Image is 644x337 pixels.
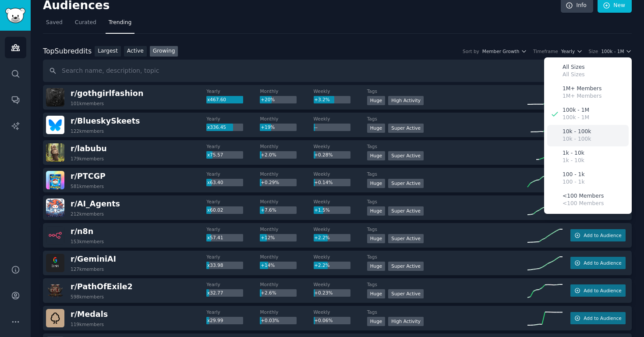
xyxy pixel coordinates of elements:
[207,124,226,130] span: x336.45
[206,171,260,177] dt: Yearly
[46,281,64,300] img: PathOfExile2
[207,263,223,268] span: x33.98
[388,289,424,298] div: Super Active
[46,309,64,327] img: Medals
[367,281,527,287] dt: Tags
[71,128,104,134] div: 122k members
[43,46,92,57] div: Top Subreddits
[71,172,106,181] span: r/ PTCGP
[260,254,313,260] dt: Monthly
[71,266,104,272] div: 127k members
[367,199,527,205] dt: Tags
[314,263,329,268] span: +2.2%
[46,19,63,27] span: Saved
[563,128,591,136] p: 10k - 100k
[206,143,260,149] dt: Yearly
[46,199,64,217] img: AI_Agents
[261,235,275,240] span: +12%
[46,171,64,189] img: PTCGP
[314,281,367,287] dt: Weekly
[563,200,604,208] p: <100 Members
[261,124,275,130] span: +19%
[75,19,96,27] span: Curated
[260,88,313,94] dt: Monthly
[601,48,632,54] button: 100k - 1M
[563,71,585,79] p: All Sizes
[207,97,226,102] span: x467.60
[570,284,626,297] button: Add to Audience
[589,48,598,54] div: Size
[563,149,584,157] p: 1k - 10k
[72,16,99,34] a: Curated
[367,171,527,177] dt: Tags
[314,235,329,240] span: +2.2%
[563,192,604,200] p: <100 Members
[367,206,386,216] div: Huge
[314,88,367,94] dt: Weekly
[95,46,121,57] a: Largest
[570,229,626,241] button: Add to Audience
[601,48,624,54] span: 100k - 1M
[261,97,275,102] span: +20%
[71,117,140,125] span: r/ BlueskySkeets
[388,234,424,243] div: Super Active
[584,232,621,238] span: Add to Audience
[533,48,558,54] div: Timeframe
[71,211,104,217] div: 212k members
[261,318,279,323] span: +0.03%
[482,48,527,54] button: Member Growth
[46,254,64,272] img: GeminiAI
[46,116,64,134] img: BlueskySkeets
[109,19,131,27] span: Trending
[367,226,527,232] dt: Tags
[71,227,93,236] span: r/ n8n
[367,254,527,260] dt: Tags
[71,156,104,162] div: 179k members
[314,97,329,102] span: +3.2%
[388,124,424,133] div: Super Active
[206,254,260,260] dt: Yearly
[314,199,367,205] dt: Weekly
[314,124,318,130] span: --
[71,294,104,300] div: 598k members
[563,85,602,93] p: 1M+ Members
[261,263,275,268] span: +14%
[561,48,583,54] button: Yearly
[260,116,313,122] dt: Monthly
[314,207,329,213] span: +1.5%
[367,116,527,122] dt: Tags
[563,178,584,186] p: 100 - 1k
[207,318,223,323] span: x29.99
[388,151,424,160] div: Super Active
[388,206,424,216] div: Super Active
[314,143,367,149] dt: Weekly
[71,100,104,106] div: 101k members
[207,290,223,295] span: x32.77
[261,207,276,213] span: +7.6%
[367,317,386,326] div: Huge
[207,235,223,240] span: x57.41
[584,315,621,321] span: Add to Audience
[71,282,133,291] span: r/ PathOfExile2
[71,238,104,245] div: 153k members
[367,88,527,94] dt: Tags
[206,226,260,232] dt: Yearly
[314,318,333,323] span: +0.06%
[563,171,584,179] p: 100 - 1k
[46,226,64,245] img: n8n
[106,16,134,34] a: Trending
[482,48,520,54] span: Member Growth
[207,152,223,157] span: x75.57
[388,262,424,271] div: Super Active
[71,310,108,319] span: r/ Medals
[206,88,260,94] dt: Yearly
[71,321,104,327] div: 119k members
[367,309,527,315] dt: Tags
[314,180,333,185] span: +0.14%
[563,157,584,165] p: 1k - 10k
[314,116,367,122] dt: Weekly
[463,48,479,54] div: Sort by
[71,183,104,189] div: 581k members
[260,171,313,177] dt: Monthly
[561,48,575,54] span: Yearly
